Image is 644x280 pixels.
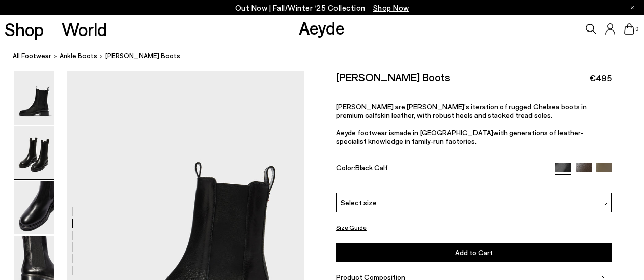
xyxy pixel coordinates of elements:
span: Aeyde footwear is with generations of leather-specialist knowledge in family-run factories. [336,102,587,145]
nav: breadcrumb [13,43,644,71]
img: Jack Chelsea Boots - Image 2 [14,126,54,179]
img: Jack Chelsea Boots - Image 1 [14,71,54,125]
p: Out Now | Fall/Winter ‘25 Collection [235,2,409,14]
a: World [62,20,107,38]
a: Aeyde [299,17,345,38]
span: Navigate to /collections/new-in [373,3,409,12]
span: [PERSON_NAME] are [PERSON_NAME]'s iteration of rugged Chelsea boots in premium calfskin leather, ... [336,102,587,119]
a: Shop [5,20,44,38]
span: Add to Cart [455,248,493,257]
span: 0 [634,26,639,32]
a: made in [GEOGRAPHIC_DATA] [394,128,493,137]
button: Add to Cart [336,243,612,262]
span: €495 [589,72,612,84]
span: Black Calf [355,163,388,172]
h2: [PERSON_NAME] Boots [336,71,450,83]
img: Jack Chelsea Boots - Image 3 [14,181,54,234]
img: svg%3E [601,274,606,279]
div: Color: [336,163,547,175]
a: All Footwear [13,51,51,61]
button: Size Guide [336,221,367,234]
img: svg%3E [602,202,607,207]
a: 0 [624,23,634,35]
span: Select size [341,197,377,208]
span: ankle boots [60,52,97,60]
span: [PERSON_NAME] Boots [105,51,180,61]
a: ankle boots [60,51,97,61]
